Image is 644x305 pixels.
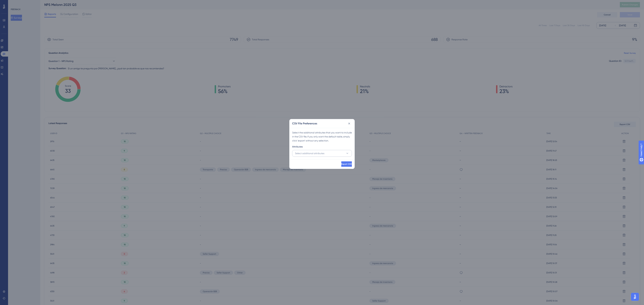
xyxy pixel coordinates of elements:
span: Export CSV [341,163,352,165]
span: Select additional attributes [295,151,324,155]
h2: CSV File Preferences [292,122,317,126]
span: Need Help? [8,1,21,5]
div: Select the additional attributes that you want to include in the CSV file. If you only want the d... [292,131,352,143]
span: Attributes [292,145,303,149]
iframe: UserGuiding AI Assistant Launcher [630,292,640,302]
